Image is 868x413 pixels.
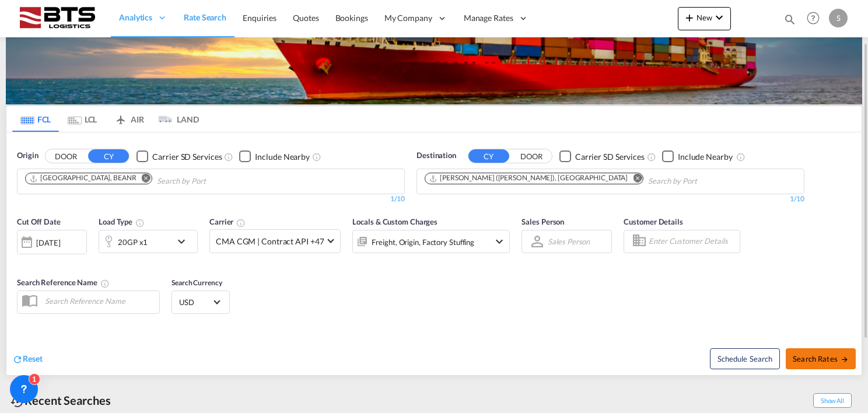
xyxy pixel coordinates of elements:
div: Press delete to remove this chip. [429,173,630,183]
md-pagination-wrapper: Use the left and right arrow keys to navigate between tabs [12,106,199,132]
div: Antwerp, BEANR [29,173,136,183]
span: Enquiries [243,13,276,23]
md-icon: Your search will be saved by the below given name [100,279,110,288]
span: Carrier [209,217,246,226]
div: icon-refreshReset [12,353,43,366]
span: Destination [416,150,456,162]
button: icon-plus 400-fgNewicon-chevron-down [678,7,731,30]
span: Quotes [293,13,318,23]
span: Customer Details [624,217,682,226]
md-datepicker: Select [17,253,26,268]
div: icon-magnify [783,13,796,30]
div: Jawaharlal Nehru (Nhava Sheva), INNSA [429,173,628,183]
md-checkbox: Checkbox No Ink [136,150,222,162]
span: Cut Off Date [17,217,61,226]
input: Enter Customer Details [649,233,736,250]
span: Reset [23,353,43,363]
md-icon: icon-refresh [12,354,23,365]
md-icon: icon-chevron-down [492,235,506,249]
md-icon: Unchecked: Ignores neighbouring ports when fetching rates.Checked : Includes neighbouring ports w... [312,152,321,162]
button: Remove [625,173,643,185]
span: Manage Rates [464,12,513,24]
md-icon: Unchecked: Search for CY (Container Yard) services for all selected carriers.Checked : Search for... [647,152,656,162]
span: USD [179,297,212,307]
span: Bookings [335,13,368,23]
md-icon: icon-backup-restore [10,395,24,409]
div: 20GP x1icon-chevron-down [99,230,198,253]
md-checkbox: Checkbox No Ink [662,150,733,162]
button: DOOR [45,150,86,163]
md-icon: icon-plus 400-fg [682,10,696,24]
md-icon: Unchecked: Search for CY (Container Yard) services for all selected carriers.Checked : Search for... [224,152,233,162]
div: Press delete to remove this chip. [29,173,139,183]
button: Note: By default Schedule search will only considerorigin ports, destination ports and cut off da... [710,348,780,369]
md-icon: icon-magnify [783,13,796,26]
button: Search Ratesicon-arrow-right [786,348,856,369]
input: Chips input. [648,172,759,191]
div: 20GP x1 [118,234,148,250]
md-tab-item: LAND [152,106,199,132]
md-icon: icon-information-outline [135,218,145,228]
div: Carrier SD Services [575,151,645,163]
md-icon: icon-chevron-down [712,10,726,24]
span: Rate Search [184,12,226,22]
div: Freight Origin Factory Stuffingicon-chevron-down [352,230,510,253]
button: CY [468,149,509,163]
md-tab-item: LCL [59,106,106,132]
md-chips-wrap: Chips container. Use arrow keys to select chips. [23,169,272,191]
md-tab-item: FCL [12,106,59,132]
input: Chips input. [157,172,268,191]
span: Search Currency [171,278,222,287]
md-icon: Unchecked: Ignores neighbouring ports when fetching rates.Checked : Includes neighbouring ports w... [736,152,745,162]
span: Search Reference Name [17,278,110,287]
div: 1/10 [416,194,804,204]
div: [DATE] [17,230,87,254]
button: CY [88,149,129,163]
div: 1/10 [17,194,405,204]
button: DOOR [511,150,552,163]
span: Locals & Custom Charges [352,217,437,226]
div: Freight Origin Factory Stuffing [372,234,474,250]
md-icon: icon-arrow-right [841,355,849,363]
span: Origin [17,150,38,162]
md-checkbox: Checkbox No Ink [559,150,645,162]
md-tab-item: AIR [106,106,152,132]
md-checkbox: Checkbox No Ink [239,150,310,162]
div: S [829,9,848,27]
span: Analytics [119,12,152,23]
span: Show All [813,393,852,408]
span: Load Type [99,217,145,226]
input: Search Reference Name [39,292,159,310]
button: Remove [134,173,152,185]
md-chips-wrap: Chips container. Use arrow keys to select chips. [423,169,764,191]
span: Sales Person [521,217,564,226]
md-icon: icon-airplane [114,113,128,121]
div: Include Nearby [678,151,733,163]
span: Search Rates [793,354,849,363]
div: Include Nearby [255,151,310,163]
span: My Company [384,12,432,24]
div: Help [803,8,829,29]
md-select: Select Currency: $ USDUnited States Dollar [178,293,223,310]
md-select: Sales Person [547,233,591,250]
img: cdcc71d0be7811ed9adfbf939d2aa0e8.png [17,5,96,32]
div: [DATE] [36,237,60,248]
md-icon: icon-chevron-down [174,235,194,249]
span: Help [803,8,823,28]
div: Carrier SD Services [152,151,222,163]
md-icon: The selected Trucker/Carrierwill be displayed in the rate results If the rates are from another f... [236,218,246,228]
span: New [682,13,726,22]
span: CMA CGM | Contract API +47 [216,236,324,247]
div: OriginDOOR CY Checkbox No InkUnchecked: Search for CY (Container Yard) services for all selected ... [6,132,862,374]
